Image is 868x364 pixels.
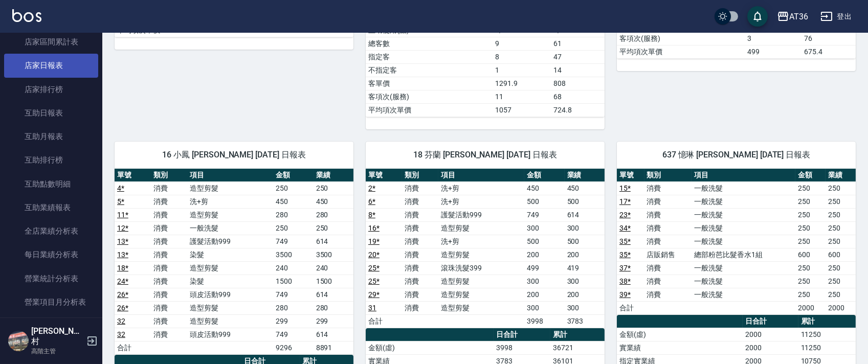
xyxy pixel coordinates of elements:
[31,326,83,347] h5: [PERSON_NAME]村
[617,328,743,341] td: 金額(虛)
[565,288,605,301] td: 200
[402,235,438,248] td: 消費
[493,37,550,50] td: 9
[826,248,856,261] td: 600
[438,195,524,208] td: 洗+剪
[493,63,550,77] td: 1
[273,221,313,235] td: 250
[743,341,798,354] td: 2000
[565,261,605,275] td: 419
[438,181,524,195] td: 洗+剪
[692,235,795,248] td: 一般洗髮
[551,50,605,63] td: 47
[402,195,438,208] td: 消費
[795,208,826,221] td: 250
[402,221,438,235] td: 消費
[187,181,273,195] td: 造型剪髮
[187,169,273,182] th: 項目
[692,181,795,195] td: 一般洗髮
[644,208,692,221] td: 消費
[826,195,856,208] td: 250
[798,328,856,341] td: 11250
[795,275,826,288] td: 250
[565,195,605,208] td: 500
[565,235,605,248] td: 500
[4,314,98,337] a: 設計師業績表
[692,248,795,261] td: 總部粉芭比髮香水1組
[617,169,644,182] th: 單號
[314,195,353,208] td: 450
[117,317,125,325] a: 32
[187,235,273,248] td: 護髮活動999
[524,261,564,275] td: 499
[816,7,856,26] button: 登出
[795,195,826,208] td: 250
[366,90,493,103] td: 客項次(服務)
[402,181,438,195] td: 消費
[747,6,768,27] button: save
[692,275,795,288] td: 一般洗髮
[4,30,98,54] a: 店家區間累計表
[151,288,187,301] td: 消費
[438,235,524,248] td: 洗+剪
[644,248,692,261] td: 店販銷售
[524,275,564,288] td: 300
[115,169,353,355] table: a dense table
[551,77,605,90] td: 808
[617,45,745,58] td: 平均項次單價
[273,248,313,261] td: 3500
[273,261,313,275] td: 240
[551,63,605,77] td: 14
[402,275,438,288] td: 消費
[493,103,550,117] td: 1057
[438,221,524,235] td: 造型剪髮
[692,169,795,182] th: 項目
[314,341,353,354] td: 8891
[551,90,605,103] td: 68
[438,275,524,288] td: 造型剪髮
[402,248,438,261] td: 消費
[366,37,493,50] td: 總客數
[438,301,524,314] td: 造型剪髮
[314,328,353,341] td: 614
[494,328,550,342] th: 日合計
[314,235,353,248] td: 614
[366,63,493,77] td: 不指定客
[187,314,273,328] td: 造型剪髮
[826,221,856,235] td: 250
[4,125,98,148] a: 互助月報表
[273,208,313,221] td: 280
[795,169,826,182] th: 金額
[743,315,798,328] th: 日合計
[524,169,564,182] th: 金額
[644,195,692,208] td: 消費
[551,37,605,50] td: 61
[551,103,605,117] td: 724.8
[366,169,402,182] th: 單號
[151,169,187,182] th: 類別
[524,195,564,208] td: 500
[826,181,856,195] td: 250
[798,341,856,354] td: 11250
[493,77,550,90] td: 1291.9
[438,169,524,182] th: 項目
[273,275,313,288] td: 1500
[565,208,605,221] td: 614
[314,248,353,261] td: 3500
[115,341,151,354] td: 合計
[524,221,564,235] td: 300
[314,169,353,182] th: 業績
[151,314,187,328] td: 消費
[187,301,273,314] td: 造型剪髮
[187,221,273,235] td: 一般洗髮
[127,150,341,160] span: 16 小鳳 [PERSON_NAME] [DATE] 日報表
[795,261,826,275] td: 250
[550,341,605,354] td: 36721
[378,150,592,160] span: 18 芬蘭 [PERSON_NAME] [DATE] 日報表
[314,261,353,275] td: 240
[187,248,273,261] td: 染髮
[644,235,692,248] td: 消費
[117,330,125,338] a: 32
[187,195,273,208] td: 洗+剪
[524,248,564,261] td: 200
